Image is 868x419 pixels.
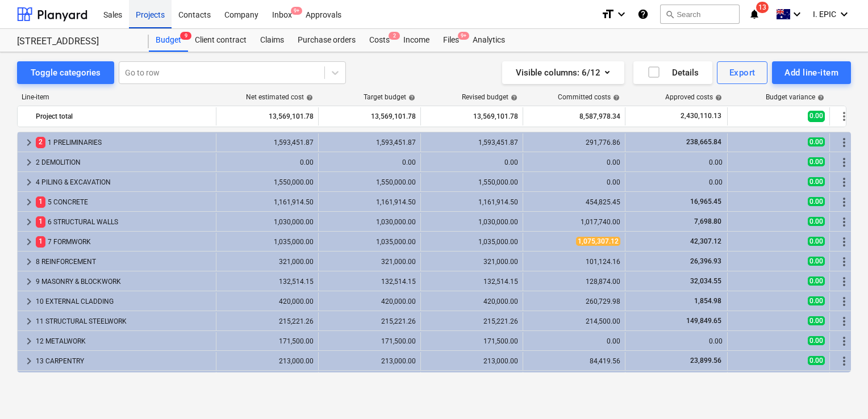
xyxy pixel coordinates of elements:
[689,237,723,245] span: 42,307.12
[502,61,624,84] button: Visible columns:6/12
[665,93,722,101] div: Approved costs
[615,7,628,21] i: keyboard_arrow_down
[425,238,518,246] div: 1,035,000.00
[323,298,416,305] div: 420,000.00
[528,317,620,325] div: 214,500.00
[425,317,518,325] div: 215,221.26
[397,29,436,52] a: Income
[149,29,188,52] div: Budget
[22,175,36,189] span: keyboard_arrow_right
[837,156,851,169] span: More actions
[22,354,36,368] span: keyboard_arrow_right
[36,236,45,247] span: 1
[808,197,825,206] span: 0.00
[576,237,620,246] span: 1,075,307.12
[837,215,851,229] span: More actions
[749,7,760,21] i: notifications
[808,257,825,266] span: 0.00
[253,29,291,52] a: Claims
[36,352,211,370] div: 13 CARPENTRY
[221,218,314,226] div: 1,030,000.00
[323,198,416,206] div: 1,161,914.50
[425,178,518,186] div: 1,550,000.00
[633,61,712,84] button: Details
[813,10,836,19] span: I. EPIC
[729,65,756,80] div: Export
[323,278,416,286] div: 132,514.15
[462,93,518,101] div: Revised budget
[22,315,36,328] span: keyboard_arrow_right
[466,29,512,52] a: Analytics
[323,337,416,345] div: 171,500.00
[808,177,825,186] span: 0.00
[808,111,825,121] span: 0.00
[425,198,518,206] div: 1,161,914.50
[323,178,416,186] div: 1,550,000.00
[837,235,851,249] span: More actions
[558,93,620,101] div: Committed costs
[323,158,416,166] div: 0.00
[22,215,36,229] span: keyboard_arrow_right
[36,213,211,231] div: 6 STRUCTURAL WALLS
[436,29,466,52] div: Files
[22,334,36,348] span: keyboard_arrow_right
[36,137,45,148] span: 2
[17,61,114,84] button: Toggle categories
[772,61,851,84] button: Add line-item
[36,372,211,390] div: 14 JOINERY
[221,158,314,166] div: 0.00
[528,357,620,365] div: 84,419.56
[815,94,824,101] span: help
[364,93,415,101] div: Target budget
[425,298,518,305] div: 420,000.00
[425,278,518,286] div: 132,514.15
[693,297,723,305] span: 1,854.98
[36,133,211,152] div: 1 PRELIMINARIES
[808,217,825,226] span: 0.00
[717,61,768,84] button: Export
[323,317,416,325] div: 215,221.26
[528,107,620,125] div: 8,587,978.34
[323,238,416,246] div: 1,035,000.00
[304,94,313,101] span: help
[291,29,362,52] a: Purchase orders
[221,238,314,246] div: 1,035,000.00
[689,357,723,364] span: 23,899.56
[637,7,649,21] i: Knowledge base
[516,65,611,80] div: Visible columns : 6/12
[36,273,211,291] div: 9 MASONRY & BLOCKWORK
[323,139,416,146] div: 1,593,451.87
[837,7,851,21] i: keyboard_arrow_down
[221,258,314,266] div: 321,000.00
[808,276,825,286] span: 0.00
[323,107,416,125] div: 13,569,101.78
[528,139,620,146] div: 291,776.86
[693,217,723,225] span: 7,698.80
[528,178,620,186] div: 0.00
[766,93,824,101] div: Budget variance
[362,29,397,52] div: Costs
[647,65,699,80] div: Details
[808,237,825,246] span: 0.00
[436,29,466,52] a: Files9+
[221,198,314,206] div: 1,161,914.50
[685,138,723,146] span: 238,665.84
[713,94,722,101] span: help
[837,175,851,189] span: More actions
[221,337,314,345] div: 171,500.00
[221,107,314,125] div: 13,569,101.78
[36,193,211,211] div: 5 CONCRETE
[630,178,723,186] div: 0.00
[425,357,518,365] div: 213,000.00
[837,354,851,368] span: More actions
[685,317,723,325] span: 149,849.65
[689,277,723,285] span: 32,034.55
[22,195,36,209] span: keyboard_arrow_right
[528,298,620,305] div: 260,729.98
[528,258,620,266] div: 101,124.16
[611,94,620,101] span: help
[221,278,314,286] div: 132,514.15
